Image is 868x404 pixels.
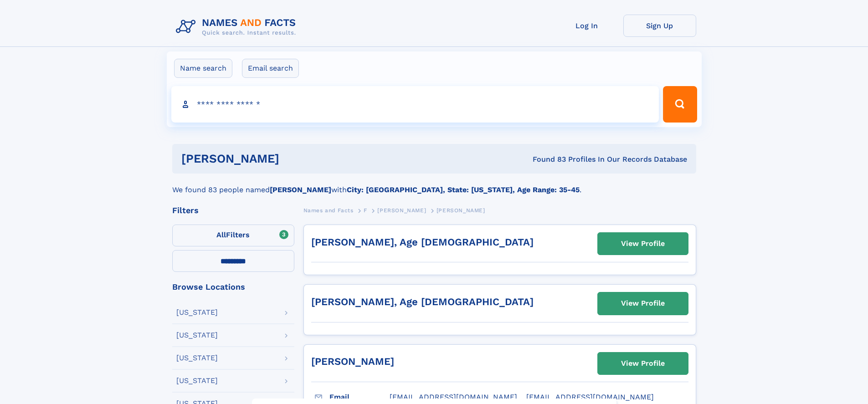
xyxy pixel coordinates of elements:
[270,185,331,194] b: [PERSON_NAME]
[172,283,294,291] div: Browse Locations
[663,86,697,123] button: Search Button
[311,236,534,248] a: [PERSON_NAME], Age [DEMOGRAPHIC_DATA]
[172,174,696,195] div: We found 83 people named with .
[526,393,654,401] span: [EMAIL_ADDRESS][DOMAIN_NAME]
[364,207,367,214] span: F
[174,59,232,78] label: Name search
[172,206,294,215] div: Filters
[176,354,218,362] div: [US_STATE]
[406,154,687,164] div: Found 83 Profiles In Our Records Database
[390,393,517,401] span: [EMAIL_ADDRESS][DOMAIN_NAME]
[364,205,367,216] a: F
[216,230,226,239] span: All
[437,207,485,214] span: [PERSON_NAME]
[176,332,218,339] div: [US_STATE]
[181,153,406,164] h1: [PERSON_NAME]
[621,353,665,374] div: View Profile
[311,296,534,307] a: [PERSON_NAME], Age [DEMOGRAPHIC_DATA]
[621,233,665,254] div: View Profile
[347,185,580,194] b: City: [GEOGRAPHIC_DATA], State: [US_STATE], Age Range: 35-45
[621,293,665,314] div: View Profile
[172,15,303,39] img: Logo Names and Facts
[303,205,354,216] a: Names and Facts
[598,353,688,374] a: View Profile
[171,86,659,123] input: search input
[377,207,426,214] span: [PERSON_NAME]
[176,377,218,384] div: [US_STATE]
[598,233,688,255] a: View Profile
[623,15,696,37] a: Sign Up
[242,59,299,78] label: Email search
[311,356,394,367] a: [PERSON_NAME]
[598,292,688,314] a: View Profile
[550,15,623,37] a: Log In
[172,225,294,246] label: Filters
[176,309,218,316] div: [US_STATE]
[377,205,426,216] a: [PERSON_NAME]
